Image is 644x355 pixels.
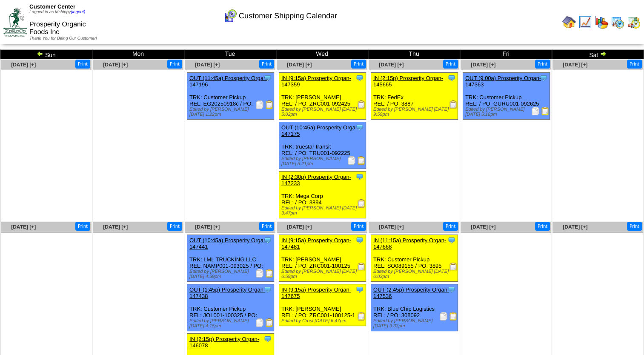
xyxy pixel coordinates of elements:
a: [DATE] [+] [379,62,404,68]
div: TRK: truestar transit REL: / PO: TRU001-092225 [279,122,366,169]
td: Tue [184,50,276,59]
div: Edited by [PERSON_NAME] [DATE] 9:33pm [373,318,458,329]
img: Tooltip [263,285,272,294]
a: [DATE] [+] [287,62,312,68]
td: Sat [552,50,644,59]
button: Print [75,60,90,69]
a: IN (9:15a) Prosperity Organ-147481 [281,237,351,250]
div: TRK: [PERSON_NAME] REL: / PO: ZRC001-100125 [279,235,366,282]
img: calendarinout.gif [627,15,641,29]
a: [DATE] [+] [11,62,36,68]
img: Receiving Document [449,100,458,109]
img: Tooltip [355,74,364,82]
img: Packing Slip [255,269,264,278]
td: Mon [92,50,184,59]
button: Print [443,60,458,69]
span: Customer Center [29,3,75,10]
img: Packing Slip [347,156,356,165]
a: [DATE] [+] [287,224,312,230]
div: TRK: Customer Pickup REL: EG20250918c / PO: [187,73,274,120]
td: Wed [276,50,368,59]
img: graph.gif [595,15,608,29]
a: IN (2:15p) Prosperity Organ-145665 [373,75,443,88]
span: [DATE] [+] [195,62,220,68]
img: Tooltip [263,74,272,82]
a: [DATE] [+] [379,224,404,230]
img: home.gif [562,15,576,29]
a: [DATE] [+] [103,224,128,230]
div: Edited by [PERSON_NAME] [DATE] 5:02pm [281,107,366,117]
a: [DATE] [+] [563,62,587,68]
button: Print [75,222,90,231]
span: [DATE] [+] [11,224,36,230]
button: Print [167,60,182,69]
a: IN (2:30p) Prosperity Organ-147233 [281,174,351,186]
img: arrowright.gif [600,50,607,57]
div: TRK: LML TRUCKING LLC REL: NAMP001-093025 / PO: [187,235,274,282]
img: calendarprod.gif [611,15,624,29]
a: [DATE] [+] [103,62,128,68]
td: Thu [368,50,460,59]
span: [DATE] [+] [471,62,495,68]
div: Edited by [PERSON_NAME] [DATE] 5:21pm [281,156,366,166]
button: Print [627,60,642,69]
img: Tooltip [539,74,548,82]
img: Packing Slip [531,107,540,115]
div: Edited by [PERSON_NAME] [DATE] 3:47pm [281,206,366,216]
span: Customer Shipping Calendar [239,11,337,20]
button: Print [351,60,366,69]
a: [DATE] [+] [195,224,220,230]
img: Bill of Lading [449,312,458,321]
div: Edited by [PERSON_NAME] [DATE] 6:59pm [281,269,366,279]
a: [DATE] [+] [471,224,495,230]
img: Tooltip [263,236,272,244]
img: Receiving Document [357,263,366,271]
td: Fri [460,50,552,59]
img: Bill of Lading [541,107,550,115]
a: OUT (1:45p) Prosperity Organ-147438 [189,286,265,299]
button: Print [535,222,550,231]
div: Edited by Crost [DATE] 6:47pm [281,318,366,324]
img: Tooltip [355,236,364,244]
a: [DATE] [+] [563,224,587,230]
span: Prosperity Organic Foods Inc [29,21,86,36]
div: TRK: Customer Pickup REL: / PO: GURU001-092625 [463,73,550,120]
img: Tooltip [447,285,456,294]
img: Receiving Document [357,199,366,208]
a: OUT (10:45a) Prosperity Organ-147441 [189,237,268,250]
img: arrowleft.gif [37,50,43,57]
td: Sun [0,50,92,59]
a: OUT (2:45p) Prosperity Organ-147536 [373,286,449,299]
a: OUT (11:45a) Prosperity Organ-147196 [189,75,268,88]
img: calendarcustomer.gif [223,9,237,23]
div: TRK: FedEx REL: / PO: 3887 [371,73,458,120]
a: IN (2:15p) Prosperity Organ-146078 [189,336,259,349]
img: Receiving Document [357,100,366,109]
button: Print [627,222,642,231]
div: Edited by [PERSON_NAME] [DATE] 6:03pm [373,269,458,279]
div: Edited by [PERSON_NAME] [DATE] 5:18pm [465,107,550,117]
div: TRK: Blue Chip Logistics REL: / PO: 308092 [371,284,458,331]
span: Thank You for Being Our Customer! [29,36,97,41]
img: Receiving Document [357,312,366,321]
img: Packing Slip [255,100,264,109]
img: Tooltip [355,123,364,132]
div: TRK: [PERSON_NAME] REL: / PO: ZRC001-092425 [279,73,366,120]
img: Tooltip [355,172,364,181]
button: Print [443,222,458,231]
div: Edited by [PERSON_NAME] [DATE] 4:59pm [189,269,274,279]
div: TRK: Mega Corp REL: / PO: 3894 [279,172,366,218]
img: Bill of Lading [265,269,274,278]
img: Bill of Lading [265,100,274,109]
img: line_graph.gif [578,15,592,29]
